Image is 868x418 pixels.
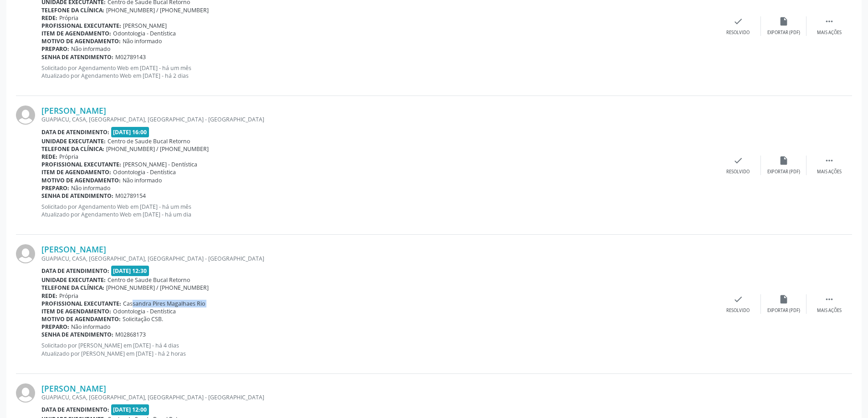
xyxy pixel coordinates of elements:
b: Data de atendimento: [41,406,109,413]
b: Item de agendamento: [41,30,111,37]
i:  [824,156,834,166]
span: Não informado [71,184,110,192]
div: Resolvido [726,307,750,314]
p: Solicitado por Agendamento Web em [DATE] - há um mês Atualizado por Agendamento Web em [DATE] - h... [41,203,715,218]
b: Motivo de agendamento: [41,176,121,184]
b: Preparo: [41,323,69,331]
b: Preparo: [41,184,69,192]
span: [PERSON_NAME] - Dentística [123,161,197,168]
div: GUAPIACU, CASA, [GEOGRAPHIC_DATA], [GEOGRAPHIC_DATA] - [GEOGRAPHIC_DATA] [41,255,715,262]
a: [PERSON_NAME] [41,383,106,393]
i:  [824,294,834,304]
img: img [16,106,35,125]
span: [PHONE_NUMBER] / [PHONE_NUMBER] [106,284,209,292]
span: M02868173 [115,331,146,338]
span: Não informado [71,45,110,53]
span: Não informado [123,176,162,184]
p: Solicitado por [PERSON_NAME] em [DATE] - há 4 dias Atualizado por [PERSON_NAME] em [DATE] - há 2 ... [41,342,715,357]
span: Não informado [71,323,110,331]
i: insert_drive_file [779,156,789,166]
i: check [733,16,743,26]
p: Solicitado por Agendamento Web em [DATE] - há um mês Atualizado por Agendamento Web em [DATE] - h... [41,64,715,80]
span: M02789143 [115,53,146,61]
b: Rede: [41,153,57,161]
b: Data de atendimento: [41,128,109,136]
b: Item de agendamento: [41,168,111,176]
div: Exportar (PDF) [767,30,800,36]
b: Rede: [41,292,57,300]
i:  [824,16,834,26]
b: Unidade executante: [41,276,106,284]
div: Exportar (PDF) [767,169,800,175]
div: Exportar (PDF) [767,307,800,314]
b: Rede: [41,14,57,22]
span: Centro de Saude Bucal Retorno [108,137,190,145]
b: Telefone da clínica: [41,284,104,292]
span: Centro de Saude Bucal Retorno [108,276,190,284]
span: [DATE] 12:30 [111,266,149,276]
b: Preparo: [41,45,69,53]
i: check [733,294,743,304]
b: Profissional executante: [41,300,121,307]
span: Cassandra Pires Magalhaes Rio [123,300,205,307]
a: [PERSON_NAME] [41,106,106,116]
span: [PHONE_NUMBER] / [PHONE_NUMBER] [106,145,209,153]
span: [DATE] 16:00 [111,127,149,137]
div: Mais ações [817,30,842,36]
b: Profissional executante: [41,161,121,168]
b: Data de atendimento: [41,267,109,275]
b: Unidade executante: [41,137,106,145]
i: check [733,156,743,166]
b: Motivo de agendamento: [41,37,121,45]
i: insert_drive_file [779,294,789,304]
span: Própria [59,153,78,161]
span: Odontologia - Dentística [113,30,176,37]
div: GUAPIACU, CASA, [GEOGRAPHIC_DATA], [GEOGRAPHIC_DATA] - [GEOGRAPHIC_DATA] [41,393,715,401]
span: Solicitação CSB. [123,315,163,323]
span: [DATE] 12:00 [111,404,149,415]
span: Própria [59,292,78,300]
b: Senha de atendimento: [41,192,113,200]
b: Item de agendamento: [41,307,111,315]
i: insert_drive_file [779,16,789,26]
span: Odontologia - Dentística [113,168,176,176]
b: Senha de atendimento: [41,53,113,61]
div: Mais ações [817,307,842,314]
div: GUAPIACU, CASA, [GEOGRAPHIC_DATA], [GEOGRAPHIC_DATA] - [GEOGRAPHIC_DATA] [41,116,715,123]
b: Profissional executante: [41,22,121,30]
div: Mais ações [817,169,842,175]
span: M02789154 [115,192,146,200]
b: Senha de atendimento: [41,331,113,338]
span: [PERSON_NAME] [123,22,167,30]
div: Resolvido [726,30,750,36]
b: Telefone da clínica: [41,6,104,14]
div: Resolvido [726,169,750,175]
span: Não informado [123,37,162,45]
b: Motivo de agendamento: [41,315,121,323]
img: img [16,244,35,263]
a: [PERSON_NAME] [41,244,106,254]
span: Própria [59,14,78,22]
span: [PHONE_NUMBER] / [PHONE_NUMBER] [106,6,209,14]
b: Telefone da clínica: [41,145,104,153]
img: img [16,383,35,403]
span: Odontologia - Dentística [113,307,176,315]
